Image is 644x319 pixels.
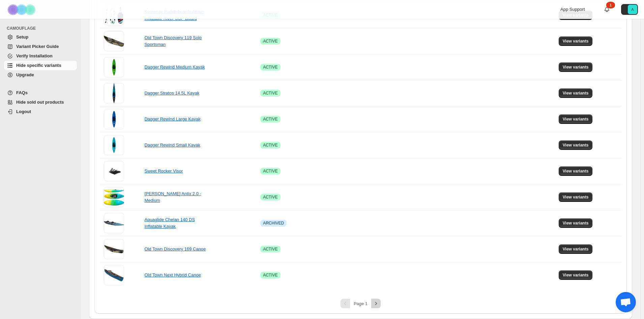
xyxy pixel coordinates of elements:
[559,218,593,228] button: View variants
[16,44,59,49] span: Variant Picker Guide
[16,53,53,58] span: Verify Installation
[104,239,124,259] img: Old Town Discovery 169 Canoe
[100,299,621,308] nav: Pagination
[354,301,368,306] span: Page 1
[104,161,124,181] img: Sweet Rocker Visor
[4,51,77,61] a: Verify Installation
[104,83,124,103] img: Dagger Stratos 14.5L Kayak
[563,38,589,44] span: View variants
[263,220,284,226] span: ARCHIVED
[4,42,77,51] a: Variant Picker Guide
[4,61,77,70] a: Hide specific variants
[563,194,589,200] span: View variants
[604,6,610,13] a: 1
[5,0,39,19] img: Camouflage
[144,168,183,174] a: Sweet Rocker Visor
[263,194,277,200] span: ACTIVE
[371,299,381,308] button: Next
[559,244,593,254] button: View variants
[563,168,589,174] span: View variants
[263,90,277,96] span: ACTIVE
[104,187,124,207] img: Jackson Antix 2.0 - Medium
[263,246,277,252] span: ACTIVE
[263,168,277,174] span: ACTIVE
[263,64,277,70] span: ACTIVE
[16,34,28,39] span: Setup
[104,31,124,51] img: Old Town Discovery 119 Solo Sportsman
[263,116,277,122] span: ACTIVE
[559,62,593,72] button: View variants
[104,213,124,233] img: Aquaglide Chelan 140 DS Inflatable Kayak
[263,272,277,278] span: ACTIVE
[559,166,593,176] button: View variants
[263,142,277,148] span: ACTIVE
[4,98,77,107] a: Hide sold out products
[144,64,205,70] a: Dagger Rewind Medium Kayak
[563,246,589,252] span: View variants
[263,38,277,44] span: ACTIVE
[606,2,615,8] div: 1
[144,90,199,96] a: Dagger Stratos 14.5L Kayak
[144,272,201,277] a: Old Town Next Hybrid Canoe
[559,270,593,280] button: View variants
[559,114,593,124] button: View variants
[144,35,202,47] a: Old Town Discovery 119 Solo Sportsman
[621,4,638,15] button: Avatar with initials A
[559,140,593,150] button: View variants
[560,7,585,12] span: App Support
[104,265,124,285] img: Old Town Next Hybrid Canoe
[4,88,77,98] a: FAQs
[4,32,77,42] a: Setup
[144,217,195,229] a: Aquaglide Chelan 140 DS Inflatable Kayak
[628,5,637,14] span: Avatar with initials A
[144,116,200,122] a: Dagger Rewind Large Kayak
[16,63,61,68] span: Hide specific variants
[559,36,593,46] button: View variants
[559,88,593,98] button: View variants
[616,292,636,312] a: Open chat
[563,64,589,70] span: View variants
[16,72,34,77] span: Upgrade
[104,109,124,129] img: Dagger Rewind Large Kayak
[16,100,64,105] span: Hide sold out products
[16,90,28,95] span: FAQs
[104,57,124,77] img: Dagger Rewind Medium Kayak
[144,246,206,251] a: Old Town Discovery 169 Canoe
[563,90,589,96] span: View variants
[563,142,589,148] span: View variants
[4,107,77,116] a: Logout
[4,70,77,80] a: Upgrade
[7,26,78,31] span: CAMOUFLAGE
[563,220,589,226] span: View variants
[559,192,593,202] button: View variants
[144,191,201,203] a: [PERSON_NAME] Antix 2.0 - Medium
[563,116,589,122] span: View variants
[563,272,589,278] span: View variants
[144,142,200,148] a: Dagger Rewind Small Kayak
[16,109,31,114] span: Logout
[104,135,124,155] img: Dagger Rewind Small Kayak
[631,7,634,11] text: A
